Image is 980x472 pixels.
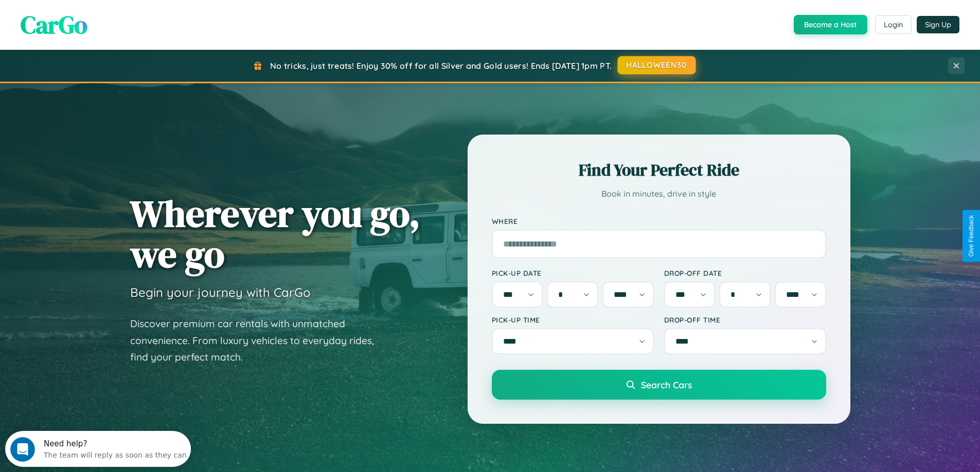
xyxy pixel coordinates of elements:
[875,15,912,34] button: Login
[968,215,975,257] div: Give Feedback
[21,8,87,42] span: CarGo
[10,437,35,462] iframe: Intercom live chat
[794,15,867,34] button: Become a Host
[664,315,826,324] label: Drop-off Time
[5,431,191,467] iframe: Intercom live chat discovery launcher
[664,269,826,277] label: Drop-off Date
[130,315,387,366] p: Discover premium car rentals with unmatched convenience. From luxury vehicles to everyday rides, ...
[270,61,612,71] span: No tricks, just treats! Enjoy 30% off for all Silver and Gold users! Ends [DATE] 1pm PT.
[492,159,826,181] h2: Find Your Perfect Ride
[492,269,654,277] label: Pick-up Date
[641,379,692,390] span: Search Cars
[492,186,826,201] p: Book in minutes, drive in style
[492,315,654,324] label: Pick-up Time
[39,9,182,17] div: Need help?
[39,17,182,28] div: The team will reply as soon as they can
[492,370,826,400] button: Search Cars
[130,193,420,274] h1: Wherever you go, we go
[618,56,696,74] button: HALLOWEEN30
[130,285,311,300] h3: Begin your journey with CarGo
[917,16,959,33] button: Sign Up
[492,217,826,225] label: Where
[4,4,191,32] div: Open Intercom Messenger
